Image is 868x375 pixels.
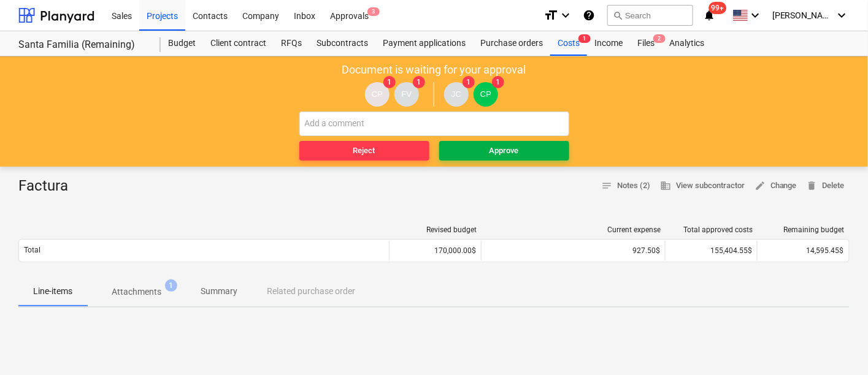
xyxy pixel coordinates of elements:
[601,179,650,193] span: Notes (2)
[607,5,693,26] button: Search
[653,34,666,43] span: 2
[807,180,818,191] span: delete
[662,31,712,56] a: Analytics
[807,246,844,255] span: 14,595.45$
[444,82,469,107] div: Javier Cattan
[299,141,429,161] button: Reject
[807,179,845,193] span: Delete
[33,285,72,298] p: Line-items
[18,176,78,196] div: Factura
[480,89,492,99] span: CP
[486,246,660,255] div: 927.50$
[394,225,477,234] div: Revised budget
[463,76,475,88] span: 1
[201,285,237,298] p: Summary
[665,241,757,260] div: 155,404.55$
[342,63,526,77] p: Document is waiting for your approval
[372,89,383,99] span: CP
[802,176,850,195] button: Delete
[474,82,498,107] div: Claudia Perez
[630,31,662,56] a: Files2
[755,180,766,191] span: edit
[578,34,591,43] span: 1
[709,2,727,14] span: 99+
[613,10,623,20] span: search
[375,31,473,56] a: Payment applications
[383,76,396,88] span: 1
[18,39,146,51] div: Santa Familia (Remaining)
[807,316,868,375] iframe: Chat Widget
[583,8,595,23] i: Knowledge base
[439,141,569,161] button: Approve
[543,8,558,23] i: format_size
[394,82,419,107] div: Fernando Vanegas
[772,10,834,20] span: [PERSON_NAME]
[367,7,380,16] span: 3
[274,31,309,56] a: RFQs
[630,31,662,56] div: Files
[703,8,715,23] i: notifications
[24,245,40,256] p: Total
[161,31,203,56] a: Budget
[558,8,573,23] i: keyboard_arrow_down
[550,31,587,56] a: Costs1
[165,279,177,292] span: 1
[660,179,745,193] span: View subcontractor
[112,286,161,298] p: Attachments
[486,225,661,234] div: Current expense
[601,180,612,191] span: notes
[748,8,762,23] i: keyboard_arrow_down
[750,176,802,195] button: Change
[389,241,481,260] div: 170,000.00$
[309,31,375,56] a: Subcontracts
[413,76,425,88] span: 1
[451,89,461,99] span: JC
[203,31,274,56] a: Client contract
[755,179,797,193] span: Change
[492,76,504,88] span: 1
[655,176,750,195] button: View subcontractor
[365,82,390,107] div: Claudia Perez
[762,225,845,234] div: Remaining budget
[299,112,569,136] input: Add a comment
[660,180,671,191] span: business
[490,144,519,158] div: Approve
[473,31,550,56] a: Purchase orders
[550,31,587,56] div: Costs
[353,144,375,158] div: Reject
[401,89,412,99] span: FV
[587,31,630,56] a: Income
[835,8,850,23] i: keyboard_arrow_down
[596,176,655,195] button: Notes (2)
[670,225,753,234] div: Total approved costs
